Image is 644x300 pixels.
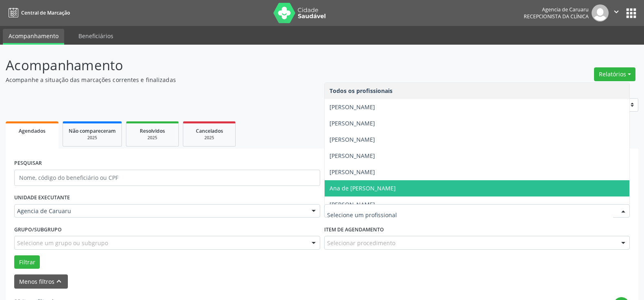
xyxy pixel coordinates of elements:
span: Resolvidos [140,127,165,134]
label: PESQUISAR [14,157,42,170]
label: Grupo/Subgrupo [14,223,62,236]
p: Acompanhamento [6,55,449,76]
input: Nome, código do beneficiário ou CPF [14,170,320,186]
span: [PERSON_NAME] [330,152,375,160]
a: Beneficiários [73,29,119,43]
span: [PERSON_NAME] [330,136,375,143]
div: 2025 [189,135,230,141]
label: UNIDADE EXECUTANTE [14,192,70,204]
span: Selecione um grupo ou subgrupo [17,239,108,247]
span: [PERSON_NAME] [330,168,375,176]
button: Filtrar [14,255,40,269]
div: 2025 [132,135,173,141]
span: Agencia de Caruaru [17,207,304,215]
span: Selecionar procedimento [327,239,395,247]
span: [PERSON_NAME] [330,119,375,127]
a: Central de Marcação [6,6,70,19]
i:  [612,7,621,16]
div: Agencia de Caruaru [524,6,589,13]
button: apps [624,6,638,20]
span: Recepcionista da clínica [524,13,589,20]
a: Acompanhamento [3,29,64,45]
span: Agendados [19,127,46,134]
span: Não compareceram [69,127,116,134]
span: [PERSON_NAME] [330,103,375,111]
span: Todos os profissionais [330,87,392,95]
div: 2025 [69,135,116,141]
img: img [592,4,609,22]
span: [PERSON_NAME] [330,201,375,208]
i: keyboard_arrow_up [54,277,63,286]
span: Central de Marcação [21,9,70,16]
span: Cancelados [196,127,223,134]
button: Relatórios [594,67,635,81]
p: Acompanhe a situação das marcações correntes e finalizadas [6,76,449,84]
input: Selecione um profissional [327,207,614,223]
span: Ana de [PERSON_NAME] [330,184,396,192]
button: Menos filtroskeyboard_arrow_up [14,274,68,289]
button:  [609,4,624,22]
label: Item de agendamento [324,223,384,236]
